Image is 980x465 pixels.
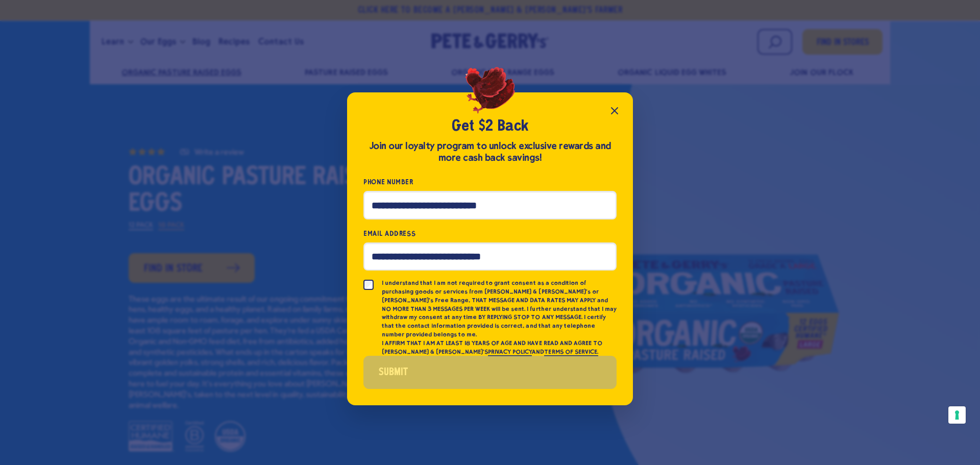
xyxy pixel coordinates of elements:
[948,406,966,424] button: Your consent preferences for tracking technologies
[363,140,617,164] div: Join our loyalty program to unlock exclusive rewards and more cash back savings!
[363,117,617,136] h2: Get $2 Back
[544,348,598,356] a: TERMS OF SERVICE.
[488,348,532,356] a: PRIVACY POLICY
[363,356,617,389] button: Submit
[363,176,617,188] label: Phone Number
[363,280,374,290] input: I understand that I am not required to grant consent as a condition of purchasing goods or servic...
[604,101,625,121] button: Close popup
[382,279,617,339] p: I understand that I am not required to grant consent as a condition of purchasing goods or servic...
[363,228,617,239] label: Email Address
[382,339,617,356] p: I AFFIRM THAT I AM AT LEAST 18 YEARS OF AGE AND HAVE READ AND AGREE TO [PERSON_NAME] & [PERSON_NA...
